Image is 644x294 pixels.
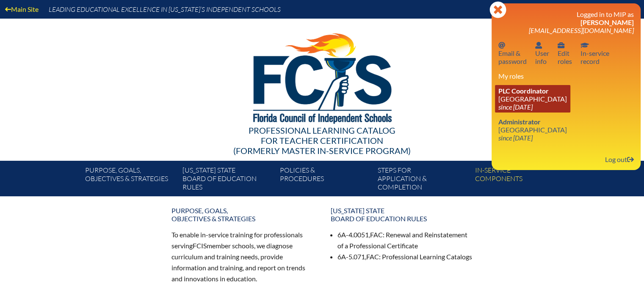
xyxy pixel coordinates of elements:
[472,164,569,196] a: In-servicecomponents
[370,231,383,239] span: FAC
[498,42,505,49] svg: Email password
[558,42,564,49] svg: User info
[261,135,383,146] span: for Teacher Certification
[498,10,634,34] h3: Logged in to MIP as
[554,39,575,67] a: User infoEditroles
[489,1,506,18] svg: Close
[535,42,542,49] svg: User info
[495,116,570,143] a: Administrator [GEOGRAPHIC_DATA] since [DATE]
[498,134,533,142] i: since [DATE]
[2,3,42,15] a: Main Site
[495,85,570,113] a: PLC Coordinator [GEOGRAPHIC_DATA] since [DATE]
[366,253,379,261] span: FAC
[81,164,179,196] a: Purpose, goals,objectives & strategies
[580,18,634,26] span: [PERSON_NAME]
[529,26,634,34] span: [EMAIL_ADDRESS][DOMAIN_NAME]
[337,229,473,251] li: 6A-4.0051, : Renewal and Reinstatement of a Professional Certificate
[374,164,472,196] a: Steps forapplication & completion
[498,72,634,80] h3: My roles
[166,203,319,226] a: Purpose, goals,objectives & strategies
[326,203,478,226] a: [US_STATE] StateBoard of Education rules
[577,39,613,67] a: In-service recordIn-servicerecord
[276,164,374,196] a: Policies &Procedures
[498,103,533,111] i: since [DATE]
[602,154,637,165] a: Log outLog out
[532,39,553,67] a: User infoUserinfo
[627,156,634,163] svg: Log out
[495,39,530,67] a: Email passwordEmail &password
[193,242,207,250] span: FCIS
[580,42,589,49] svg: In-service record
[235,19,409,134] img: FCISlogo221.eps
[179,164,276,196] a: [US_STATE] StateBoard of Education rules
[171,229,314,284] p: To enable in-service training for professionals serving member schools, we diagnose curriculum an...
[78,125,566,156] div: Professional Learning Catalog (formerly Master In-service Program)
[337,251,473,262] li: 6A-5.071, : Professional Learning Catalogs
[498,118,541,126] span: Administrator
[498,87,549,95] span: PLC Coordinator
